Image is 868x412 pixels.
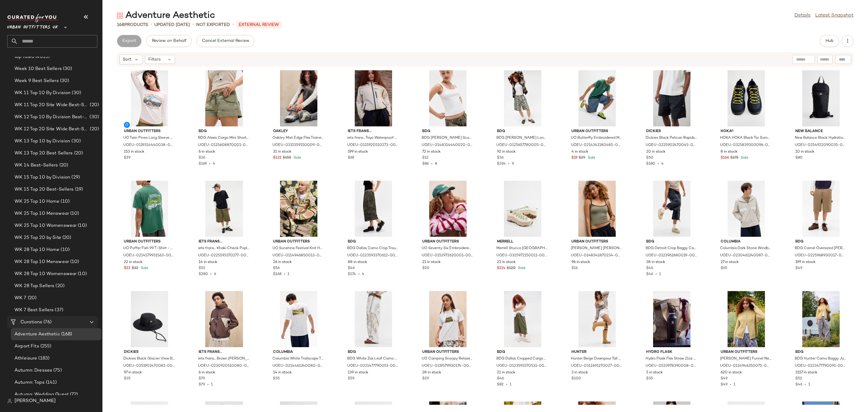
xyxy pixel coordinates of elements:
span: $32 [132,266,138,271]
span: • [429,162,435,166]
span: (10) [59,246,70,253]
span: $46 [646,266,653,271]
span: 27 in stock [721,260,739,265]
span: Urban Outfitters UK [7,21,58,31]
span: UOEU-0225968930017-000-020 [795,253,846,258]
span: 1 [288,272,289,276]
span: UO Puffer Fish 99 T-Shirt - Green S at Urban Outfitters [123,246,175,251]
span: UOEU-0123593370531-000-036 [496,363,548,369]
span: iets frans... [348,129,399,134]
img: 0123961880019_001_b [641,181,702,237]
span: • [653,272,659,276]
span: 21 in stock [422,260,441,265]
span: • [356,272,362,276]
span: 199 in stock [348,149,368,155]
span: 1 [211,383,213,387]
span: • [232,21,234,28]
span: iets frans... Brown [PERSON_NAME] Waterproof Anorak Jacket - [PERSON_NAME] S at Urban Outfitters [198,356,249,362]
span: • [506,162,512,166]
span: 31 in stock [273,149,291,155]
img: 0533978390008_001_b [641,291,702,347]
span: 199 in stock [795,260,816,265]
span: 4 [661,162,664,166]
span: $169 [199,162,207,166]
span: UO Butterfly Embroidered Motif T-Shirt - Green 2XS at Urban Outfitters [571,135,622,141]
img: 0325972150011_011_a2 [492,181,553,237]
span: $180 [646,162,655,166]
span: UO Twin Pines Long Sleeve Baby T-Shirt - White XS at Urban Outfitters [123,135,175,141]
span: Sale [292,156,301,160]
span: $29 [422,376,429,382]
span: Urban Outfitters [273,239,324,245]
span: Athleisure [14,355,37,362]
span: (30) [62,65,72,72]
img: cfy_white_logo.C9jOOHJF.svg [7,14,58,22]
img: 0325839300096_001_b [716,70,777,126]
span: $174 [348,272,356,276]
img: 0119314440038_010_a2 [119,70,180,126]
span: $49 [721,376,728,382]
span: $168 [273,272,281,276]
span: $100 [571,376,581,382]
span: 38 in stock [646,260,665,265]
span: WK 7 Best Sellers [14,307,54,314]
span: Merrell [497,239,548,245]
span: iets frans... Khaki Check Poplin Chino Shorts - Khaki 2XS at Urban Outfitters [198,246,249,251]
span: UOEU-0125608870001-000-036 [198,143,249,148]
span: (10) [69,258,79,265]
span: 153 in stock [124,149,144,155]
span: 22 in stock [124,260,143,265]
span: 96 in stock [571,260,590,265]
span: 620 in stock [721,370,742,376]
span: $52 [795,376,802,382]
span: UOEU-0152972620001-000-031 [422,253,473,258]
span: 1 [659,272,661,276]
span: Urban Outfitters [571,129,623,134]
span: $35 [124,376,131,382]
span: UOEU-0114946350075-000-072 [720,363,771,369]
img: 0225593370277_036_a2 [194,181,255,237]
span: iets frans... Tayo Waterproof Shell Jacket - Beige 2XS at Urban Outfitters [347,135,398,141]
span: top rated [14,53,34,60]
span: BDG [795,350,847,355]
span: $82 [497,383,504,387]
span: (4025) [34,53,50,60]
span: WK 25 Top 20 by Site [14,234,61,241]
span: Dickies [646,129,697,134]
img: 0221477790051_010_a2 [343,291,404,347]
span: 97 in stock [124,370,142,376]
span: 72 in stock [422,149,441,155]
span: Columbia [273,350,324,355]
span: Hunter Beige Downpour Tall Wellington Boots - Beige UK 5 at Urban Outfitters [571,356,622,362]
span: Urban Outfitters [124,129,175,134]
span: $114 [497,266,505,271]
span: 14 in stock [199,260,217,265]
span: $12 [422,155,429,161]
span: 10 in stock [795,149,814,155]
img: 0230920510080_020_b [194,291,255,347]
span: (30) [59,78,69,84]
img: 0152972620001_031_m [417,181,478,237]
span: 28 in stock [422,370,441,376]
span: UOEU-0119579930174-000-010 [422,363,473,369]
span: UO Sunshine Festival Knit Hoodie - Orange XS at Urban Outfitters [272,246,324,251]
span: 4 in stock [571,149,588,155]
span: (30) [88,114,99,121]
span: (20) [89,102,99,109]
span: Oakley [273,129,324,134]
span: BDG [199,129,250,134]
span: WK 12 Top 10 By Division Best-Sellers [14,114,88,121]
span: 21 in stock [497,370,515,376]
span: Curations [20,319,42,326]
span: BDG [497,129,548,134]
span: WK 11 Top 20 Site Wide Best-Sellers [14,102,89,109]
span: $280 [199,272,208,276]
span: Sale [140,266,148,270]
span: WK 25 Top 10 Home [14,198,59,205]
span: 14 in stock [273,370,292,376]
span: UOEU-0230461240087-000-011 [720,253,771,258]
div: Adventure Aesthetic [117,10,215,22]
span: iets frans... [199,350,250,355]
img: 0214341180485_030_a2 [567,70,627,126]
img: 0123477790091_037_a2 [791,291,851,347]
